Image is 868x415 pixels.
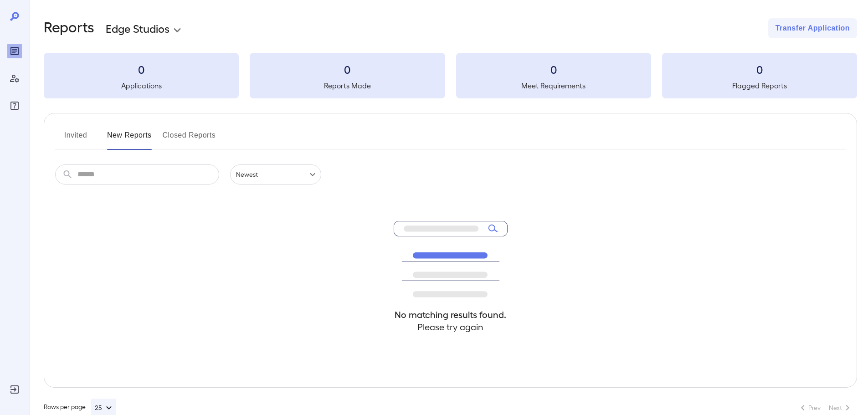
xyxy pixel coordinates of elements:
h3: 0 [662,62,857,77]
div: Log Out [7,382,22,397]
h5: Reports Made [250,80,445,91]
div: FAQ [7,98,22,113]
h4: No matching results found. [394,308,508,321]
h3: 0 [250,62,445,77]
h5: Flagged Reports [662,80,857,91]
button: New Reports [107,128,152,150]
div: Newest [230,164,321,184]
h5: Meet Requirements [456,80,651,91]
h5: Applications [44,80,239,91]
button: Closed Reports [163,128,216,150]
nav: pagination navigation [793,400,857,415]
button: Transfer Application [768,18,857,38]
p: Edge Studios [106,21,169,36]
h3: 0 [44,62,239,77]
div: Reports [7,44,22,58]
h3: 0 [456,62,651,77]
h2: Reports [44,18,94,38]
div: Manage Users [7,71,22,86]
h4: Please try again [394,321,508,333]
button: Invited [55,128,96,150]
summary: 0Applications0Reports Made0Meet Requirements0Flagged Reports [44,53,857,98]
